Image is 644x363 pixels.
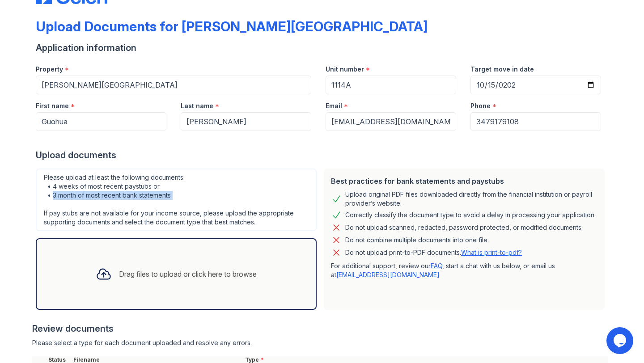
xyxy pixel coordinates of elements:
[345,210,596,220] div: Correctly classify the document type to avoid a delay in processing your application.
[32,322,608,335] div: Review documents
[345,190,597,208] div: Upload original PDF files downloaded directly from the financial institution or payroll provider’...
[461,249,522,256] a: What is print-to-pdf?
[36,42,608,54] div: Application information
[36,18,428,34] div: Upload Documents for [PERSON_NAME][GEOGRAPHIC_DATA]
[32,338,608,347] div: Please select a type for each document uploaded and resolve any errors.
[326,101,342,110] label: Email
[470,101,491,110] label: Phone
[36,101,69,110] label: First name
[36,169,317,231] div: Please upload at least the following documents: • 4 weeks of most recent paystubs or • 3 month of...
[431,262,442,270] a: FAQ
[36,149,608,161] div: Upload documents
[331,262,597,279] p: For additional support, review our , start a chat with us below, or email us at
[345,235,489,245] div: Do not combine multiple documents into one file.
[470,65,534,74] label: Target move in date
[331,176,597,186] div: Best practices for bank statements and paystubs
[345,248,522,257] p: Do not upload print-to-PDF documents.
[181,101,213,110] label: Last name
[326,65,364,74] label: Unit number
[36,65,63,74] label: Property
[119,269,257,279] div: Drag files to upload or click here to browse
[336,271,440,279] a: [EMAIL_ADDRESS][DOMAIN_NAME]
[345,222,583,233] div: Do not upload scanned, redacted, password protected, or modified documents.
[606,327,635,354] iframe: chat widget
